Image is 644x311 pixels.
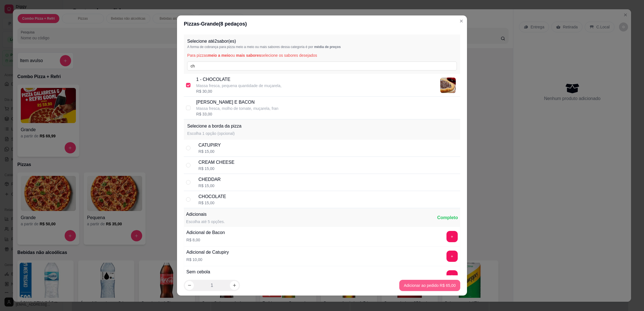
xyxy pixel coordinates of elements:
[186,237,225,243] div: R$ 8,00
[198,149,221,154] div: R$ 15,00
[196,88,282,94] div: R$ 30,00
[446,251,458,262] button: add
[440,78,456,93] img: product-image
[187,131,241,136] p: Escolha 1 opção (opcional)
[198,183,221,189] div: R$ 15,00
[314,45,341,49] span: média de preços
[457,17,466,26] button: Close
[208,53,230,58] span: meio a meio
[446,231,458,242] button: add
[446,270,458,282] button: add
[196,99,278,106] p: [PERSON_NAME] E BACON
[399,280,460,291] button: Adicionar ao pedido R$ 65,00
[187,53,457,58] p: Para pizzas ou selecione os sabores desejados
[198,193,226,200] div: CHOCOLATE
[198,200,226,206] div: R$ 15,00
[196,111,278,117] div: R$ 33,00
[198,142,221,149] div: CATUPIRY
[184,20,460,28] div: Pizzas - Grande ( 8 pedaços)
[198,176,221,183] div: CHEDDAR
[198,166,234,171] div: R$ 15,00
[236,53,261,58] span: mais sabores
[187,38,457,45] p: Selecione até 2 sabor(es)
[196,76,282,83] p: 1 - CHOCOLATE
[198,159,234,166] div: CREAM CHEESE
[186,269,210,275] div: Sem cebola
[186,257,229,262] div: R$ 10,00
[187,123,241,130] p: Selecione a borda da pizza
[211,282,213,289] p: 1
[185,281,194,290] button: decrease-product-quantity
[196,83,282,88] p: Massa fresca, pequena quantidade de muçarela,
[437,214,458,221] div: Completo
[230,281,239,290] button: increase-product-quantity
[186,249,229,256] div: Adicional de Catupiry
[186,211,225,218] div: Adicionais
[187,62,457,71] input: Pesquise pelo nome do sabor
[187,45,457,49] p: A forma de cobrança para pizza meio a meio ou mais sabores dessa categoria é por
[196,106,278,111] p: Massa fresca, molho de tomate, muçarela, fran
[186,229,225,236] div: Adicional de Bacon
[186,219,225,224] div: Escolha até 5 opções.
